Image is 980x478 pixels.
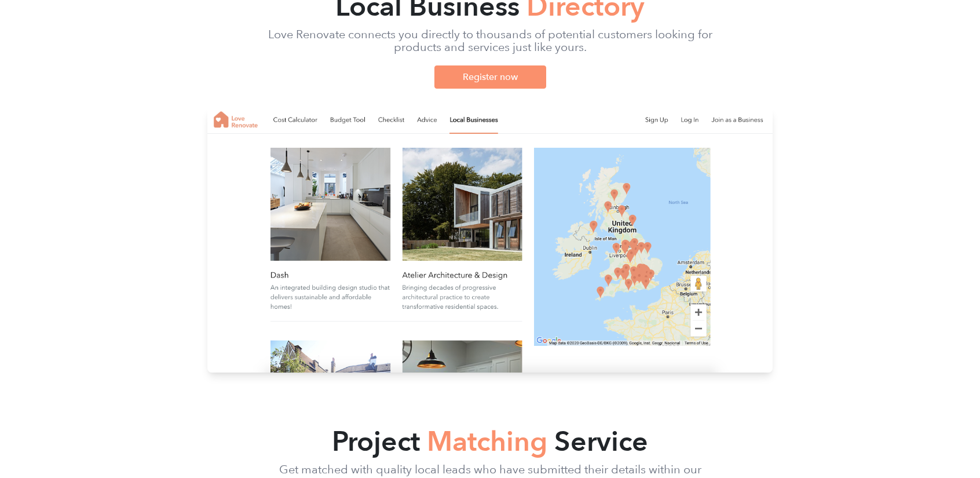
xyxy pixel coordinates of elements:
[207,107,773,373] img: screenshot-1-250d3744236001b04264f4aba2896540bc94efd98bcb62fd1d61b0e642a2b804.png
[434,65,546,89] a: Register now
[332,423,420,461] span: Project
[554,423,648,461] span: Service
[427,423,547,461] span: Matching
[268,28,712,54] p: Love Renovate connects you directly to thousands of potential customers looking for products and ...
